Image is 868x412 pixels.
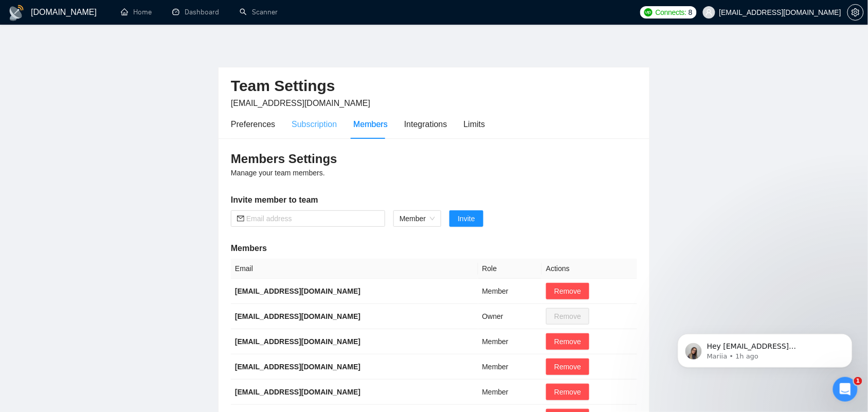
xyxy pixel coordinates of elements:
[240,8,278,16] a: searchScanner
[546,359,589,375] button: Remove
[231,169,325,177] span: Manage your team members.
[231,242,637,255] h5: Members
[404,118,447,131] div: Integrations
[235,287,360,295] b: [EMAIL_ADDRESS][DOMAIN_NAME]
[478,304,542,329] td: Owner
[292,118,337,131] div: Subscription
[235,388,360,396] b: [EMAIL_ADDRESS][DOMAIN_NAME]
[231,259,478,279] th: Email
[554,386,581,398] span: Remove
[833,377,858,402] iframe: Intercom live chat
[449,210,483,227] button: Invite
[45,30,176,171] span: Hey [EMAIL_ADDRESS][DOMAIN_NAME], Looks like your Upwork agency Atlasium 7/88 AI ran out of conne...
[848,8,863,16] span: setting
[172,8,219,16] a: dashboardDashboard
[847,8,864,16] a: setting
[854,377,862,385] span: 1
[847,4,864,21] button: setting
[231,194,637,206] h5: Invite member to team
[478,354,542,380] td: Member
[231,118,275,131] div: Preferences
[478,380,542,405] td: Member
[237,215,244,222] span: mail
[478,329,542,354] td: Member
[478,279,542,304] td: Member
[231,76,637,97] h2: Team Settings
[478,259,542,279] th: Role
[235,363,360,371] b: [EMAIL_ADDRESS][DOMAIN_NAME]
[662,312,868,384] iframe: Intercom notifications message
[542,259,637,279] th: Actions
[546,283,589,299] button: Remove
[231,99,370,108] span: [EMAIL_ADDRESS][DOMAIN_NAME]
[689,7,693,18] span: 8
[400,211,435,226] span: Member
[644,8,653,16] img: upwork-logo.png
[554,336,581,347] span: Remove
[546,384,589,400] button: Remove
[231,151,637,167] h3: Members Settings
[554,285,581,297] span: Remove
[8,5,25,21] img: logo
[546,333,589,350] button: Remove
[554,361,581,372] span: Remove
[235,312,360,320] b: [EMAIL_ADDRESS][DOMAIN_NAME]
[246,213,379,224] input: Email address
[706,9,713,16] span: user
[464,118,485,131] div: Limits
[121,8,152,16] a: homeHome
[656,7,686,18] span: Connects:
[45,40,177,49] p: Message from Mariia, sent 1h ago
[235,337,360,346] b: [EMAIL_ADDRESS][DOMAIN_NAME]
[458,213,475,224] span: Invite
[353,118,388,131] div: Members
